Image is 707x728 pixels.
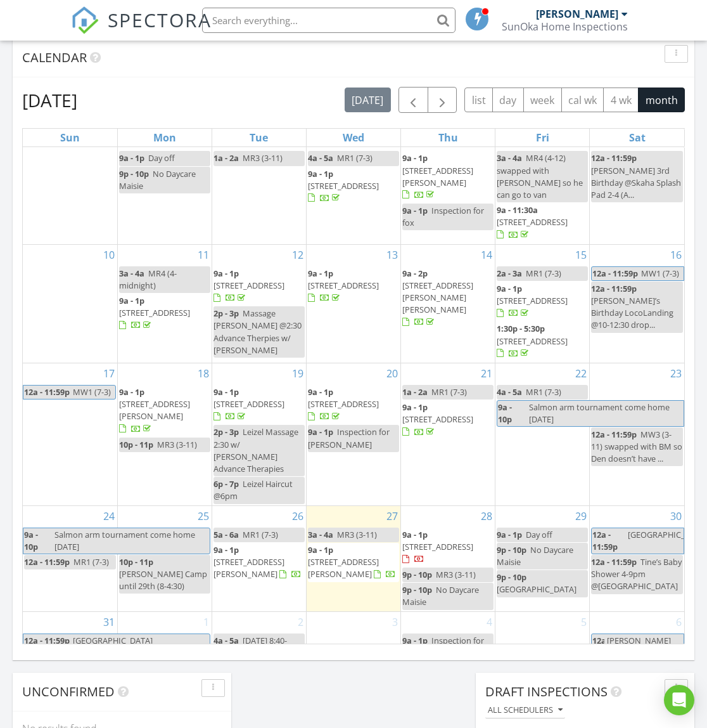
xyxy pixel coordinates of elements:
[22,683,115,700] span: Unconfirmed
[202,8,455,33] input: Search everything...
[497,283,522,294] span: 9a - 1p
[402,569,432,580] span: 9p - 10p
[345,88,391,112] button: [DATE]
[402,280,473,315] span: [STREET_ADDRESS][PERSON_NAME][PERSON_NAME]
[497,204,538,216] span: 9a - 11:30a
[23,244,117,363] td: Go to August 10, 2025
[23,611,117,689] td: Go to August 31, 2025
[402,165,473,188] span: [STREET_ADDRESS][PERSON_NAME]
[117,363,212,505] td: Go to August 18, 2025
[497,152,583,200] span: MR4 (4-12) swapped with [PERSON_NAME] so he can go to van
[119,386,144,398] span: 9a - 1p
[101,245,117,265] a: Go to August 10, 2025
[247,129,271,146] a: Tuesday
[497,322,588,361] a: 1:30p - 5:30p [STREET_ADDRESS]
[402,151,494,203] a: 9a - 1p [STREET_ADDRESS][PERSON_NAME]
[212,363,306,505] td: Go to August 19, 2025
[119,168,149,179] span: 9p - 10p
[436,129,461,146] a: Thursday
[428,87,457,113] button: Next month
[23,386,70,399] span: 12a - 11:59p
[101,506,117,526] a: Go to August 24, 2025
[119,385,210,437] a: 9a - 1p [STREET_ADDRESS][PERSON_NAME]
[308,168,333,179] span: 9a - 1p
[497,335,568,347] span: [STREET_ADDRESS]
[213,543,305,583] a: 9a - 1p [STREET_ADDRESS][PERSON_NAME]
[308,167,399,207] a: 9a - 1p [STREET_ADDRESS]
[308,386,379,422] a: 9a - 1p [STREET_ADDRESS]
[213,426,239,438] span: 2p - 3p
[23,634,70,647] span: 12a - 11:59p
[213,478,239,490] span: 6p - 7p
[73,386,111,398] span: MW1 (7-3)
[212,505,306,611] td: Go to August 26, 2025
[71,17,212,44] a: SPECTORA
[402,400,494,440] a: 9a - 1p [STREET_ADDRESS]
[495,129,590,244] td: Go to August 8, 2025
[484,612,495,632] a: Go to September 4, 2025
[398,87,428,113] button: Previous month
[119,295,144,306] span: 9a - 1p
[213,529,239,540] span: 5a - 6a
[213,386,239,398] span: 9a - 1p
[402,635,484,658] span: Inspection for Phil
[578,612,589,632] a: Go to September 5, 2025
[148,152,175,164] span: Day off
[431,386,467,398] span: MR1 (7-3)
[119,152,144,164] span: 9a - 1p
[668,245,684,265] a: Go to August 16, 2025
[23,129,117,244] td: Go to August 3, 2025
[119,398,190,422] span: [STREET_ADDRESS][PERSON_NAME]
[592,528,625,554] span: 12a - 11:59p
[308,426,390,450] span: Inspection for [PERSON_NAME]
[119,294,210,334] a: 9a - 1p [STREET_ADDRESS]
[119,307,190,318] span: [STREET_ADDRESS]
[213,280,284,291] span: [STREET_ADDRESS]
[591,429,682,464] span: MW3 (3-11) swapped with BM so Den doesn’t have ...
[337,152,373,164] span: MR1 (7-3)
[495,611,590,689] td: Go to September 5, 2025
[402,401,473,437] a: 9a - 1p [STREET_ADDRESS]
[212,611,306,689] td: Go to September 2, 2025
[627,129,648,146] a: Saturday
[590,363,684,505] td: Go to August 23, 2025
[243,529,278,540] span: MR1 (7-3)
[22,49,87,66] span: Calendar
[390,612,400,632] a: Go to September 3, 2025
[151,129,179,146] a: Monday
[213,308,302,356] span: Massage [PERSON_NAME] @2:30 Advance Therpies w/ [PERSON_NAME]
[295,612,306,632] a: Go to September 2, 2025
[590,611,684,689] td: Go to September 6, 2025
[497,571,526,583] span: 9p - 10p
[213,268,239,279] span: 9a - 1p
[497,204,568,240] a: 9a - 11:30a [STREET_ADDRESS]
[213,266,305,306] a: 9a - 1p [STREET_ADDRESS]
[592,634,604,660] span: 12a
[195,363,212,384] a: Go to August 18, 2025
[58,129,82,146] a: Sunday
[478,506,495,526] a: Go to August 28, 2025
[119,295,190,330] a: 9a - 1p [STREET_ADDRESS]
[119,268,144,279] span: 3a - 4a
[384,363,400,384] a: Go to August 20, 2025
[401,129,495,244] td: Go to August 7, 2025
[573,363,589,384] a: Go to August 22, 2025
[668,506,684,526] a: Go to August 30, 2025
[23,528,52,554] span: 9a - 10p
[664,685,694,715] div: Open Intercom Messenger
[402,635,428,646] span: 9a - 1p
[308,152,333,164] span: 4a - 5a
[590,505,684,611] td: Go to August 30, 2025
[533,129,552,146] a: Friday
[402,205,484,228] span: Inspection for fox
[402,205,428,216] span: 9a - 1p
[402,268,428,279] span: 9a - 2p
[213,635,287,658] span: [DATE] 8:40-11:45 only
[526,386,561,398] span: MR1 (7-3)
[308,268,379,303] a: 9a - 1p [STREET_ADDRESS]
[436,569,476,580] span: MR3 (3-11)
[561,88,604,112] button: cal wk
[308,556,379,580] span: [STREET_ADDRESS][PERSON_NAME]
[213,268,284,303] a: 9a - 1p [STREET_ADDRESS]
[195,506,212,526] a: Go to August 25, 2025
